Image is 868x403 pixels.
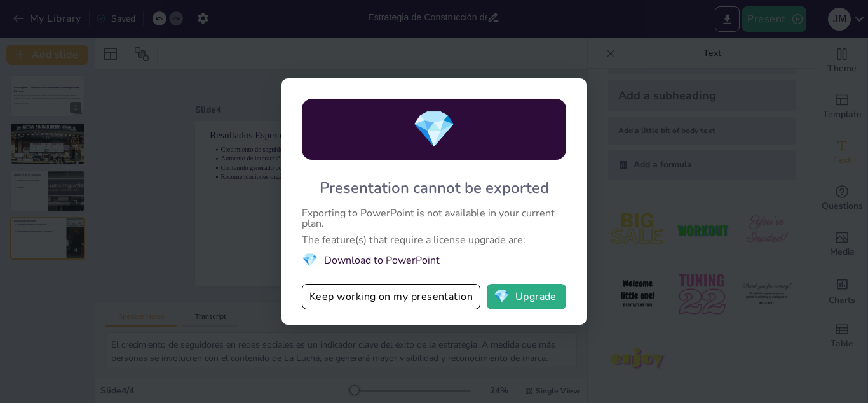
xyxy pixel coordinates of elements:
span: diamond [302,251,318,269]
div: Exporting to PowerPoint is not available in your current plan. [302,208,566,229]
div: The feature(s) that require a license upgrade are: [302,235,566,245]
button: diamondUpgrade [487,284,566,309]
button: Keep working on my presentation [302,284,480,309]
span: diamond [494,290,510,303]
span: diamond [412,105,456,154]
div: Presentation cannot be exported [320,178,549,198]
li: Download to PowerPoint [302,251,566,269]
